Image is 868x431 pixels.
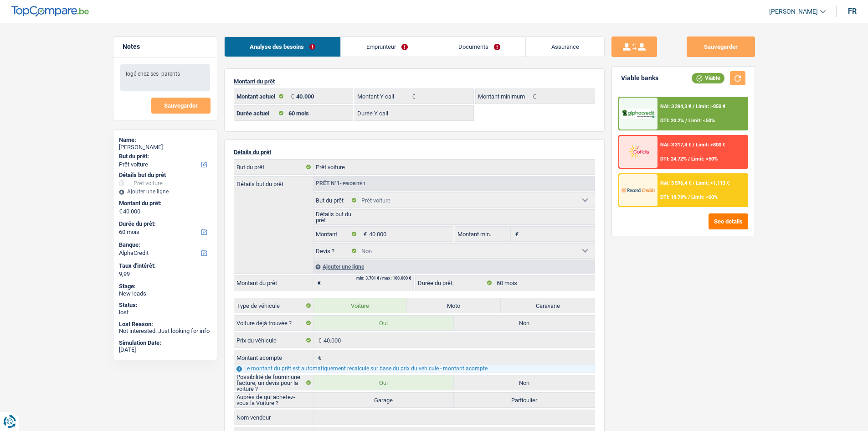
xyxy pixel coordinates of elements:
[234,298,313,313] label: Type de véhicule
[119,301,211,309] div: Status:
[688,156,690,162] span: /
[119,241,210,249] label: Banque:
[119,220,210,228] label: Durée du prêt:
[621,143,655,160] img: Cofidis
[313,193,360,208] label: But du prêt
[660,104,691,109] span: NAI: 3 394,3 €
[454,375,595,390] label: Non
[313,210,360,224] label: Détails but du prêt
[476,89,528,104] label: Montant minimum
[340,181,366,186] span: - Priorité 1
[313,298,407,313] label: Voiture
[313,275,323,290] span: €
[119,262,210,270] label: Taux d'intérêt:
[407,298,501,313] label: Moto
[119,171,211,179] div: Détails but du prêt
[660,194,687,200] span: DTI: 18.78%
[234,275,313,290] label: Montant du prêt
[119,208,122,215] span: €
[696,180,729,186] span: Limit: >1.113 €
[660,118,684,124] span: DTI: 20.2%
[407,89,417,104] span: €
[355,89,407,104] label: Montant Y call
[234,149,595,156] p: Détails du prêt
[11,6,89,17] img: TopCompare Logo
[313,316,454,330] label: Oui
[234,78,595,85] p: Montant du prêt
[501,298,595,313] label: Caravane
[769,8,818,16] span: [PERSON_NAME]
[528,89,538,104] span: €
[359,227,369,241] span: €
[234,89,287,104] label: Montant actuel
[234,393,313,407] label: Auprès de qui achetez-vous la Voiture ?
[696,142,725,148] span: Limit: >800 €
[685,118,687,124] span: /
[286,89,296,104] span: €
[621,74,658,82] div: Viable banks
[341,37,433,57] a: Emprunteur
[356,276,411,280] div: min: 3.701 € / max: 100.000 €
[119,283,211,290] div: Stage:
[313,227,360,241] label: Montant
[119,188,211,195] div: Ajouter une ligne
[119,136,211,144] div: Name:
[119,321,211,328] div: Lost Reason:
[119,327,211,335] div: Not interested: Just looking for info
[692,73,724,83] div: Viable
[693,104,694,109] span: /
[119,290,211,297] div: New leads
[313,181,368,187] div: Prêt n°1
[313,333,324,348] span: €
[313,393,454,407] label: Garage
[164,103,198,109] span: Sauvegarder
[234,375,313,390] label: Possibilité de fournir une facture, un devis pour la voiture ?
[225,37,341,57] a: Analyse des besoins
[119,200,210,207] label: Montant du prêt:
[433,37,526,57] a: Documents
[234,160,313,174] label: But du prêt
[709,213,748,229] button: See details
[123,43,208,51] h5: Notes
[688,194,690,200] span: /
[660,180,691,186] span: NAI: 3 596,4 €
[691,156,718,162] span: Limit: <50%
[454,316,595,330] label: Non
[660,142,691,148] span: NAI: 3 317,4 €
[454,393,595,407] label: Particulier
[688,118,715,124] span: Limit: <50%
[151,98,211,114] button: Sauvegarder
[762,4,826,19] a: [PERSON_NAME]
[416,275,494,290] label: Durée du prêt:
[119,144,211,151] div: [PERSON_NAME]
[119,153,210,160] label: But du prêt:
[848,7,857,16] div: fr
[234,410,313,425] label: Nom vendeur
[119,339,211,347] div: Simulation Date:
[119,309,211,316] div: lost
[119,346,211,353] div: [DATE]
[313,260,595,273] div: Ajouter une ligne
[621,182,655,198] img: Record Credits
[234,333,313,348] label: Prix du véhicule
[691,194,718,200] span: Limit: <60%
[696,104,725,109] span: Limit: >850 €
[621,109,655,119] img: AlphaCredit
[234,365,595,373] div: Le montant du prêt est automatiquement recalculé sur base du prix du véhicule - montant acompte
[687,36,755,57] button: Sauvegarder
[313,350,324,365] span: €
[660,156,687,162] span: DTI: 24.72%
[234,106,287,120] label: Durée actuel
[526,37,604,57] a: Assurance
[234,316,313,330] label: Voiture déjà trouvée ?
[693,142,694,148] span: /
[693,180,694,186] span: /
[313,244,360,258] label: Devis ?
[511,227,521,241] span: €
[455,227,511,241] label: Montant min.
[313,375,454,390] label: Oui
[234,177,313,187] label: Détails but du prêt
[355,106,407,120] label: Durée Y call
[234,350,313,365] label: Montant acompte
